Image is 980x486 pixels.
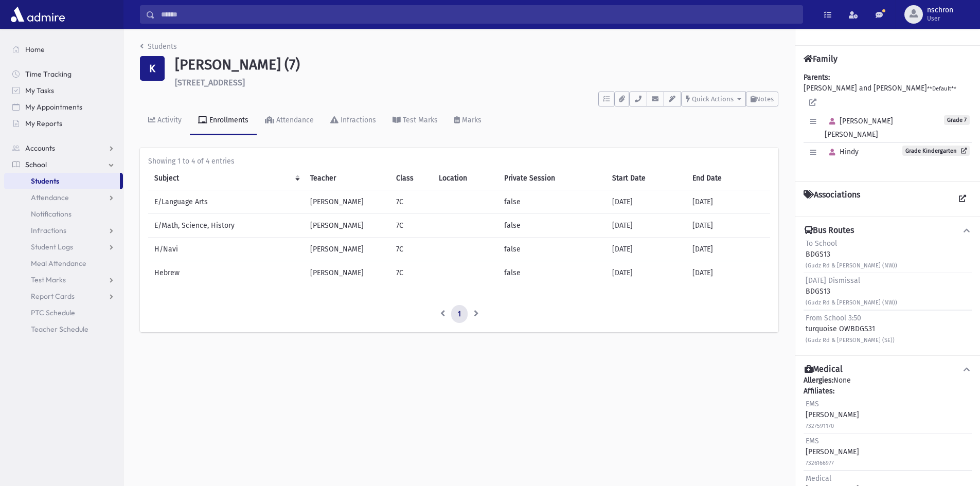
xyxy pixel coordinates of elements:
a: Meal Attendance [4,255,123,272]
a: Test Marks [4,272,123,288]
span: Attendance [31,193,69,202]
button: Medical [804,364,972,375]
a: School [4,156,123,173]
small: (Gudz Rd & [PERSON_NAME] (SE)) [806,337,895,344]
button: Quick Actions [681,92,746,106]
a: My Appointments [4,99,123,115]
span: My Reports [25,119,62,128]
a: Time Tracking [4,66,123,82]
a: Student Logs [4,239,123,255]
span: Meal Attendance [31,259,86,268]
td: false [498,190,606,213]
span: My Tasks [25,86,54,95]
span: Students [31,176,59,186]
img: AdmirePro [8,4,67,25]
td: [DATE] [606,190,687,213]
a: Accounts [4,140,123,156]
th: Subject [148,167,304,190]
h4: Associations [804,190,860,208]
a: Report Cards [4,288,123,304]
a: Grade Kindergarten [902,146,970,156]
a: Activity [140,106,190,135]
h4: Medical [805,364,843,375]
td: [DATE] [686,213,770,237]
div: Marks [460,116,482,124]
th: Location [433,167,498,190]
button: Notes [746,92,778,106]
div: BDGS13 [806,238,897,271]
a: Teacher Schedule [4,321,123,337]
span: My Appointments [25,102,82,112]
div: Activity [155,116,182,124]
span: Accounts [25,143,55,153]
a: 1 [451,305,468,323]
div: [PERSON_NAME] [806,436,859,468]
span: EMS [806,437,819,445]
span: nschron [927,6,953,14]
td: false [498,213,606,237]
td: [DATE] [606,213,687,237]
a: Marks [446,106,490,135]
a: Enrollments [190,106,257,135]
td: 7C [390,237,433,261]
th: End Date [686,167,770,190]
b: Allergies: [804,376,833,385]
a: Infractions [4,222,123,239]
h6: [STREET_ADDRESS] [175,78,778,87]
td: 7C [390,261,433,284]
span: EMS [806,400,819,408]
small: (Gudz Rd & [PERSON_NAME] (NW)) [806,299,897,306]
a: My Reports [4,115,123,132]
span: Teacher Schedule [31,325,88,334]
td: [DATE] [606,261,687,284]
td: false [498,261,606,284]
td: [DATE] [686,237,770,261]
a: Students [4,173,120,189]
span: From School 3:50 [806,314,861,322]
small: 7326166977 [806,460,834,466]
h1: [PERSON_NAME] (7) [175,56,778,74]
a: My Tasks [4,82,123,99]
span: [PERSON_NAME] [PERSON_NAME] [825,117,893,139]
th: Teacher [304,167,390,190]
div: Attendance [274,116,314,124]
th: Private Session [498,167,606,190]
span: Student Logs [31,242,73,251]
td: [DATE] [686,261,770,284]
th: Class [390,167,433,190]
span: PTC Schedule [31,308,75,317]
div: [PERSON_NAME] [806,399,859,431]
td: E/Language Arts [148,190,304,213]
h4: Bus Routes [805,225,854,236]
span: School [25,160,47,169]
div: BDGS13 [806,275,897,308]
a: Notifications [4,206,123,222]
td: [PERSON_NAME] [304,190,390,213]
div: Enrollments [207,116,248,124]
td: [PERSON_NAME] [304,213,390,237]
span: Test Marks [31,275,66,284]
span: Hindy [825,148,859,156]
span: Home [25,45,45,54]
small: (Gudz Rd & [PERSON_NAME] (NW)) [806,262,897,269]
div: turquoise OWBDGS31 [806,313,895,345]
span: Grade 7 [944,115,970,125]
a: Test Marks [384,106,446,135]
div: Infractions [338,116,376,124]
a: PTC Schedule [4,304,123,321]
nav: breadcrumb [140,41,177,56]
span: [DATE] Dismissal [806,276,860,285]
td: H/Navi [148,237,304,261]
div: Test Marks [401,116,438,124]
span: Time Tracking [25,69,72,79]
a: Home [4,41,123,58]
span: Notes [756,95,774,103]
input: Search [155,5,803,24]
span: User [927,14,953,23]
a: Attendance [4,189,123,206]
b: Affiliates: [804,387,834,395]
b: Parents: [804,73,830,82]
td: 7C [390,190,433,213]
span: Infractions [31,226,66,235]
a: Infractions [322,106,384,135]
